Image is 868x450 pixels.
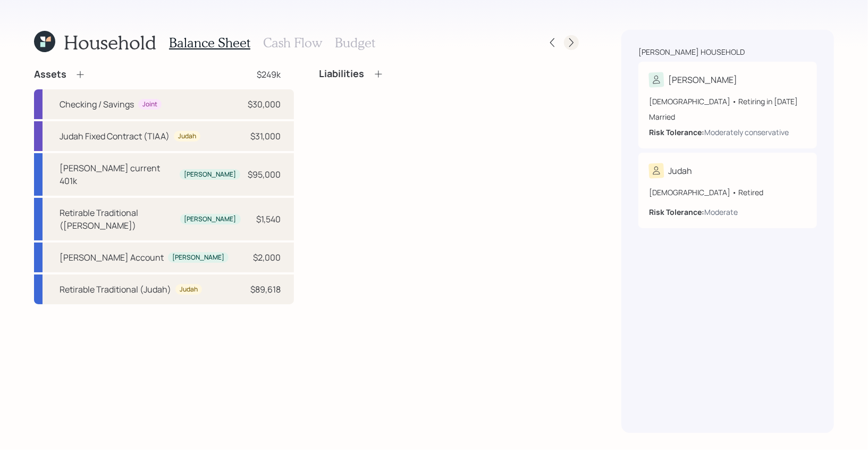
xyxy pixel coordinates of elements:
div: [DEMOGRAPHIC_DATA] • Retiring in [DATE] [649,96,806,107]
div: $1,540 [257,213,281,226]
div: $95,000 [248,168,281,181]
div: Judah Fixed Contract (TIAA) [60,130,170,143]
h3: Cash Flow [263,35,322,51]
div: [PERSON_NAME] [184,215,237,224]
div: $31,000 [251,130,281,143]
b: Risk Tolerance: [649,127,704,137]
div: [PERSON_NAME] household [638,47,745,57]
div: [DEMOGRAPHIC_DATA] • Retired [649,187,806,198]
div: Judah [178,132,196,141]
div: [PERSON_NAME] current 401k [60,162,175,187]
h3: Budget [335,35,375,51]
h4: Liabilities [319,68,365,80]
h1: Household [64,31,156,54]
div: Moderately conservative [704,127,789,138]
div: $2,000 [254,251,281,264]
b: Risk Tolerance: [649,207,704,217]
div: $89,618 [251,283,281,296]
div: Moderate [704,206,738,218]
div: [PERSON_NAME] [172,253,224,262]
div: [PERSON_NAME] Account [60,251,164,264]
div: Retirable Traditional (Judah) [60,283,171,296]
div: $30,000 [248,98,281,111]
div: [PERSON_NAME] [184,170,236,179]
div: [PERSON_NAME] [668,73,737,86]
div: Joint [142,100,157,109]
div: Married [649,111,806,122]
div: Judah [668,164,692,177]
div: $249k [257,68,281,81]
div: Checking / Savings [60,98,134,111]
div: Retirable Traditional ([PERSON_NAME]) [60,206,176,232]
div: Judah [180,285,198,294]
h4: Assets [34,69,66,80]
h3: Balance Sheet [169,35,250,51]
